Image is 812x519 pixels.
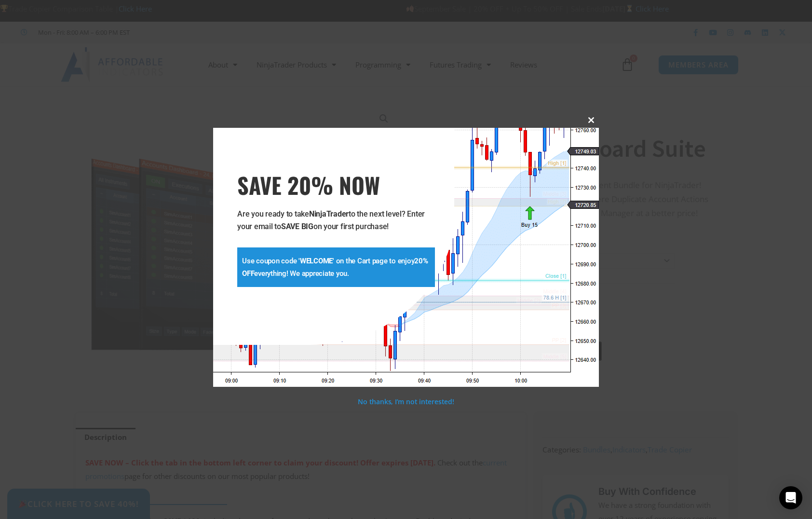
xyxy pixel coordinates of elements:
[237,208,435,233] p: Are you ready to take to the next level? Enter your email to on your first purchase!
[300,257,333,265] strong: WELCOME
[242,257,428,278] strong: 20% OFF
[237,171,435,198] span: SAVE 20% NOW
[309,209,349,219] strong: NinjaTrader
[779,486,802,509] div: Open Intercom Messenger
[281,222,313,231] strong: SAVE BIG
[358,397,454,406] a: No thanks, I’m not interested!
[242,255,430,280] p: Use coupon code ' ' on the Cart page to enjoy everything! We appreciate you.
